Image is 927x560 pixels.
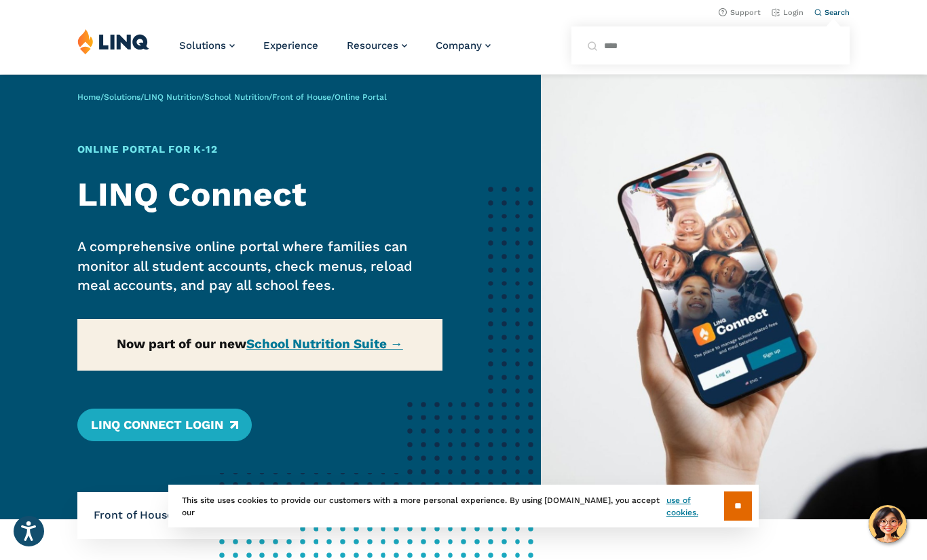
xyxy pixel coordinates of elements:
[772,8,803,17] a: Login
[117,336,403,352] strong: Now part of our new
[179,29,491,73] nav: Primary Navigation
[77,29,149,54] img: LINQ | K‑12 Software
[179,39,226,52] span: Solutions
[719,8,761,17] a: Support
[436,39,491,52] a: Company
[666,494,724,519] a: use of cookies.
[335,92,387,102] span: Online Portal
[347,39,407,52] a: Resources
[77,142,442,157] h1: Online Portal for K‑12
[77,409,252,441] a: LINQ Connect Login
[77,92,100,102] a: Home
[272,92,331,102] a: Front of House
[869,505,907,543] button: Hello, have a question? Let’s chat.
[144,92,201,102] a: LINQ Nutrition
[825,8,850,17] span: Search
[204,92,269,102] a: School Nutrition
[104,92,140,102] a: Solutions
[77,174,307,214] strong: LINQ Connect
[168,485,759,527] div: This site uses cookies to provide our customers with a more personal experience. By using [DOMAIN...
[814,7,850,18] button: Open Search Bar
[263,39,318,52] a: Experience
[179,39,235,52] a: Solutions
[77,92,387,102] span: / / / / /
[347,39,398,52] span: Resources
[77,237,442,295] p: A comprehensive online portal where families can monitor all student accounts, check menus, reloa...
[436,39,482,52] span: Company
